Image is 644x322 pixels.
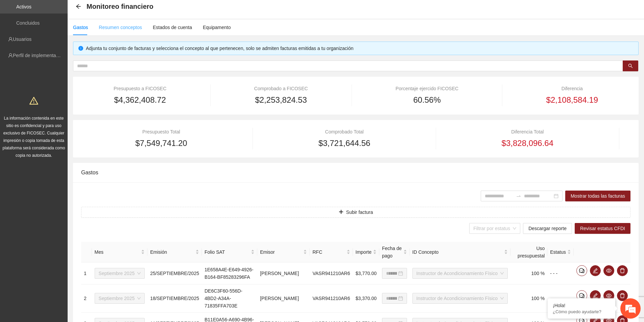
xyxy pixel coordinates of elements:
[576,265,587,276] button: comment
[575,223,630,234] button: Revisar estatus CFDI
[603,265,614,276] button: eye
[87,1,153,12] span: Monitoreo financiero
[92,242,148,263] th: Mes
[590,293,600,298] span: edit
[205,248,249,256] span: Folio SAT
[523,223,572,234] button: Descargar reporte
[617,290,628,301] button: delete
[346,208,373,216] span: Subir factura
[310,284,353,313] td: VASR941210AR6
[628,64,633,69] span: search
[363,85,491,92] div: Porcentaje ejercido FICOSEC
[202,263,257,284] td: 1E658A4E-E649-4926-B164-BF85283296FA
[412,248,503,256] span: ID Concepto
[312,248,345,256] span: RFC
[86,45,633,52] div: Adjunta tu conjunto de facturas y selecciona el concepto al que pertenecen, solo se admiten factu...
[81,163,630,182] div: Gastos
[39,90,93,158] span: Estamos en línea.
[310,242,353,263] th: RFC
[260,248,302,256] span: Emisor
[114,94,166,106] span: $4,362,408.72
[413,94,440,106] span: 60.56%
[356,248,372,256] span: Importe
[13,36,31,42] a: Usuarios
[150,248,194,256] span: Emisión
[382,245,402,259] span: Fecha de pago
[516,193,521,199] span: to
[577,293,587,298] span: comment
[76,4,81,9] div: Back
[571,192,625,200] span: Mostrar todas las facturas
[264,128,425,135] div: Comprobado Total
[310,263,353,284] td: VASR941210AR6
[590,290,601,301] button: edit
[410,242,510,263] th: ID Concepto
[353,242,379,263] th: Importe
[76,4,81,9] span: arrow-left
[78,46,83,51] span: info-circle
[257,284,310,313] td: [PERSON_NAME]
[617,293,627,298] span: delete
[553,303,610,308] div: ¡Hola!
[553,309,610,314] p: ¿Cómo puedo ayudarte?
[623,60,638,71] button: search
[590,265,601,276] button: edit
[617,268,627,273] span: delete
[547,284,574,313] td: - - -
[510,263,547,284] td: 100 %
[339,209,343,215] span: plus
[81,263,92,284] td: 1
[16,20,40,26] a: Concluidos
[202,242,257,263] th: Folio SAT
[203,24,231,31] div: Equipamento
[153,24,192,31] div: Estados de cuenta
[3,116,65,158] span: La información contenida en este sitio es confidencial y para uso exclusivo de FICOSEC. Cualquier...
[546,94,598,106] span: $2,108,584.19
[353,284,379,313] td: $3,370.00
[81,85,199,92] div: Presupuesto a FICOSEC
[577,268,587,273] span: comment
[257,263,310,284] td: [PERSON_NAME]
[353,263,379,284] td: $3,770.00
[99,268,141,278] span: Septiembre 2025
[516,193,521,199] span: swap-right
[617,265,628,276] button: delete
[604,293,614,298] span: eye
[528,225,567,232] span: Descargar reporte
[222,85,340,92] div: Comprobado a FICOSEC
[147,242,202,263] th: Emisión
[576,290,587,301] button: comment
[73,24,88,31] div: Gastos
[81,128,241,135] div: Presupuesto Total
[416,268,504,278] span: Instructor de Acondicionamiento Físico
[447,128,607,135] div: Diferencia Total
[99,24,142,31] div: Resumen conceptos
[95,248,140,256] span: Mes
[604,268,614,273] span: eye
[550,248,566,256] span: Estatus
[3,184,129,208] textarea: Escriba su mensaje y pulse “Intro”
[510,242,547,263] th: Uso presupuestal
[81,284,92,313] td: 2
[590,268,600,273] span: edit
[257,242,310,263] th: Emisor
[111,3,127,20] div: Minimizar ventana de chat en vivo
[547,242,574,263] th: Estatus
[202,284,257,313] td: DE6C3F60-556D-4BD2-A34A-71835FFA703E
[99,293,141,303] span: Septiembre 2025
[147,284,202,313] td: 18/SEPTIEMBRE/2025
[416,293,504,303] span: Instructor de Acondicionamiento Físico
[502,137,553,150] span: $3,828,096.64
[81,207,630,218] button: plusSubir factura
[147,263,202,284] td: 25/SEPTIEMBRE/2025
[29,96,38,105] span: warning
[35,34,114,43] div: Chatee con nosotros ahora
[13,53,66,58] a: Perfil de implementadora
[510,284,547,313] td: 100 %
[318,137,370,150] span: $3,721,644.56
[135,137,187,150] span: $7,549,741.20
[603,290,614,301] button: eye
[514,85,630,92] div: Diferencia
[547,263,574,284] td: - - -
[580,225,625,232] span: Revisar estatus CFDI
